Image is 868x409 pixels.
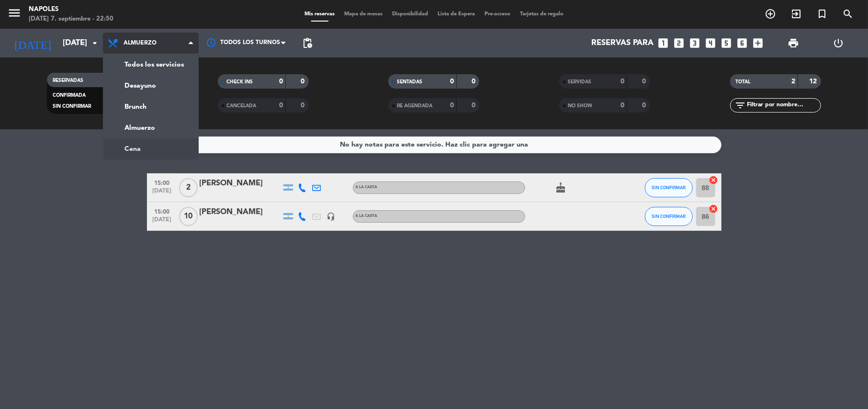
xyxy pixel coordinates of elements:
[555,182,567,193] i: cake
[433,11,480,17] span: Lista de Espera
[53,104,91,109] span: SIN CONFIRMAR
[809,78,819,85] strong: 12
[788,37,799,49] span: print
[704,37,717,49] i: looks_4
[53,93,86,98] span: CONFIRMADA
[300,11,339,17] span: Mis reservas
[736,37,748,49] i: looks_6
[652,214,686,219] span: SIN CONFIRMAR
[339,11,387,17] span: Mapa de mesas
[480,11,515,17] span: Pre-acceso
[816,8,828,20] i: turned_in_not
[387,11,433,17] span: Disponibilidad
[200,206,281,218] div: [PERSON_NAME]
[301,78,306,85] strong: 0
[356,214,378,218] span: A LA CARTA
[515,11,568,17] span: Tarjetas de regalo
[450,102,454,109] strong: 0
[356,185,378,189] span: A LA CARTA
[53,78,83,83] span: RESERVADAS
[124,40,157,46] span: Almuerzo
[150,205,174,216] span: 15:00
[720,37,733,49] i: looks_5
[89,37,101,49] i: arrow_drop_down
[103,75,198,96] a: Desayuno
[103,96,198,117] a: Brunch
[397,80,422,84] span: SENTADAS
[302,37,313,49] span: pending_actions
[472,78,477,85] strong: 0
[472,102,477,109] strong: 0
[709,204,719,214] i: cancel
[746,100,821,111] input: Filtrar por nombre...
[226,80,253,84] span: CHECK INS
[327,212,336,221] i: headset_mic
[150,216,174,227] span: [DATE]
[645,207,693,226] button: SIN CONFIRMAR
[279,102,283,109] strong: 0
[736,80,751,84] span: TOTAL
[103,138,198,159] a: Cena
[150,177,174,188] span: 15:00
[103,117,198,138] a: Almuerzo
[29,5,113,14] div: Napoles
[620,102,624,109] strong: 0
[179,178,198,197] span: 2
[340,139,528,150] div: No hay notas para este servicio. Haz clic para agregar una
[301,102,306,109] strong: 0
[179,207,198,226] span: 10
[397,103,432,108] span: RE AGENDADA
[568,80,591,84] span: SERVIDAS
[450,78,454,85] strong: 0
[200,177,281,190] div: [PERSON_NAME]
[150,188,174,199] span: [DATE]
[103,54,198,75] a: Todos los servicios
[790,8,802,20] i: exit_to_app
[645,178,693,197] button: SIN CONFIRMAR
[29,14,113,24] div: [DATE] 7. septiembre - 22:50
[643,78,648,85] strong: 0
[673,37,685,49] i: looks_two
[833,37,844,49] i: power_settings_new
[279,78,283,85] strong: 0
[816,29,861,57] div: LOG OUT
[7,33,58,54] i: [DATE]
[842,8,854,20] i: search
[7,6,22,23] button: menu
[735,100,746,111] i: filter_list
[7,6,22,20] i: menu
[791,78,795,85] strong: 2
[657,37,669,49] i: looks_one
[620,78,624,85] strong: 0
[643,102,648,109] strong: 0
[652,185,686,190] span: SIN CONFIRMAR
[591,39,654,48] span: Reservas para
[752,37,764,49] i: add_box
[709,175,719,185] i: cancel
[765,8,776,20] i: add_circle_outline
[688,37,701,49] i: looks_3
[226,103,256,108] span: CANCELADA
[568,103,592,108] span: NO SHOW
